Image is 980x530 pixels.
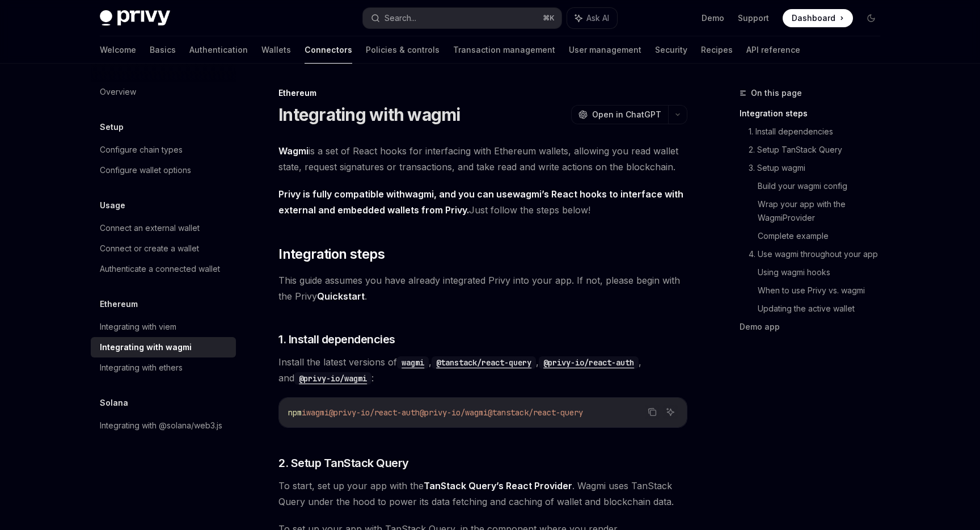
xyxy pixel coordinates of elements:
[397,356,429,369] code: wagmi
[405,188,434,200] a: wagmi
[569,36,641,64] a: User management
[91,82,236,102] a: Overview
[100,10,170,26] img: dark logo
[758,177,889,195] a: Build your wagmi config
[749,159,889,177] a: 3. Setup wagmi
[513,188,542,200] a: wagmi
[294,372,371,384] a: @privy-io/wagmi
[100,262,220,276] div: Authenticate a connected wallet
[100,221,200,235] div: Connect an external wallet
[100,297,138,311] h5: Ethereum
[278,188,683,216] strong: Privy is fully compatible with , and you can use ’s React hooks to interface with external and em...
[100,120,124,134] h5: Setup
[701,36,733,64] a: Recipes
[397,356,429,368] a: wagmi
[278,87,687,99] div: Ethereum
[749,123,889,141] a: 1. Install dependencies
[278,104,461,125] h1: Integrating with wagmi
[539,356,639,369] code: @privy-io/react-auth
[663,405,678,419] button: Ask AI
[539,356,639,368] a: @privy-io/react-auth
[278,272,687,304] span: This guide assumes you have already integrated Privy into your app. If not, please begin with the...
[100,419,222,432] div: Integrating with @solana/web3.js
[100,242,199,255] div: Connect or create a wallet
[91,337,236,357] a: Integrating with wagmi
[702,12,724,24] a: Demo
[278,455,409,471] span: 2. Setup TanStack Query
[100,36,136,64] a: Welcome
[91,238,236,259] a: Connect or create a wallet
[488,407,583,418] span: @tanstack/react-query
[746,36,800,64] a: API reference
[278,186,687,218] span: Just follow the steps below!
[278,354,687,386] span: Install the latest versions of , , , and :
[592,109,661,120] span: Open in ChatGPT
[567,8,617,28] button: Ask AI
[758,227,889,245] a: Complete example
[261,36,291,64] a: Wallets
[543,14,555,23] span: ⌘ K
[91,259,236,279] a: Authenticate a connected wallet
[749,245,889,263] a: 4. Use wagmi throughout your app
[738,12,769,24] a: Support
[278,478,687,510] span: To start, set up your app with the . Wagmi uses TanStack Query under the hood to power its data f...
[783,9,853,27] a: Dashboard
[740,104,889,123] a: Integration steps
[758,263,889,281] a: Using wagmi hooks
[586,12,609,24] span: Ask AI
[100,361,183,375] div: Integrating with ethers
[278,331,395,347] span: 1. Install dependencies
[288,407,302,418] span: npm
[302,407,306,418] span: i
[91,317,236,337] a: Integrating with viem
[305,36,352,64] a: Connectors
[91,415,236,436] a: Integrating with @solana/web3.js
[645,405,660,419] button: Copy the contents from the code block
[278,143,687,175] span: is a set of React hooks for interfacing with Ethereum wallets, allowing you read wallet state, re...
[758,195,889,227] a: Wrap your app with the WagmiProvider
[366,36,440,64] a: Policies & controls
[758,300,889,318] a: Updating the active wallet
[749,141,889,159] a: 2. Setup TanStack Query
[306,407,329,418] span: wagmi
[91,140,236,160] a: Configure chain types
[432,356,536,369] code: @tanstack/react-query
[432,356,536,368] a: @tanstack/react-query
[385,11,416,25] div: Search...
[91,357,236,378] a: Integrating with ethers
[100,199,125,212] h5: Usage
[294,372,371,385] code: @privy-io/wagmi
[100,143,183,157] div: Configure chain types
[278,145,309,157] a: Wagmi
[91,218,236,238] a: Connect an external wallet
[655,36,687,64] a: Security
[100,163,191,177] div: Configure wallet options
[758,281,889,300] a: When to use Privy vs. wagmi
[91,160,236,180] a: Configure wallet options
[317,291,365,302] a: Quickstart
[278,245,385,263] span: Integration steps
[424,480,572,492] a: TanStack Query’s React Provider
[100,396,128,410] h5: Solana
[792,12,835,24] span: Dashboard
[100,85,136,99] div: Overview
[100,320,176,334] div: Integrating with viem
[751,86,802,100] span: On this page
[329,407,420,418] span: @privy-io/react-auth
[740,318,889,336] a: Demo app
[189,36,248,64] a: Authentication
[420,407,488,418] span: @privy-io/wagmi
[453,36,555,64] a: Transaction management
[571,105,668,124] button: Open in ChatGPT
[150,36,176,64] a: Basics
[100,340,192,354] div: Integrating with wagmi
[862,9,880,27] button: Toggle dark mode
[363,8,561,28] button: Search...⌘K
